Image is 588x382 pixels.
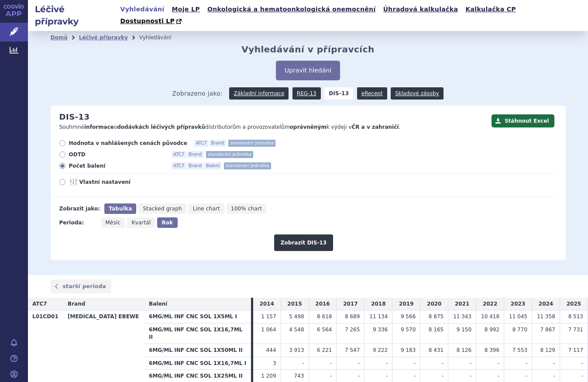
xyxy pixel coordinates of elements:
[143,206,182,212] span: Stacked graph
[481,313,499,320] span: 10 418
[266,347,276,353] span: 444
[69,151,165,158] span: ODTD
[442,373,444,379] span: -
[120,17,175,24] span: Dostupnosti LP
[69,140,187,147] span: Hodnota v nahlášených cenách původce
[392,298,420,310] td: 2019
[358,373,360,379] span: -
[59,217,97,228] div: Perioda:
[554,373,555,379] span: -
[79,179,175,186] span: Vlastní nastavení
[261,373,276,379] span: 1 209
[526,360,527,366] span: -
[526,373,527,379] span: -
[193,206,220,212] span: Line chart
[476,298,504,310] td: 2022
[172,162,186,169] span: ATC7
[261,313,276,320] span: 1 157
[253,298,281,310] td: 2014
[442,360,444,366] span: -
[172,151,186,158] span: ATC7
[414,360,416,366] span: -
[345,347,360,353] span: 7 547
[289,313,304,320] span: 5 498
[429,313,444,320] span: 8 875
[554,360,555,366] span: -
[118,15,186,28] a: Dostupnosti LP
[357,87,387,100] a: eRecept
[429,327,444,333] span: 8 165
[117,124,205,130] strong: dodávkách léčivých přípravků
[69,162,165,169] span: Počet balení
[205,3,378,15] a: Onkologická a hematoonkologická onemocnění
[59,112,90,122] h2: DIS-13
[560,298,588,310] td: 2025
[172,87,223,100] span: Zobrazeno jako:
[309,298,337,310] td: 2016
[294,373,304,379] span: 743
[274,234,333,251] button: Zobrazit DIS-13
[228,140,275,147] span: standardní jednotka
[289,347,304,353] span: 3 913
[581,360,583,366] span: -
[229,87,289,100] a: Základní informace
[118,3,167,15] a: Vyhledávání
[281,298,309,310] td: 2015
[373,347,388,353] span: 9 222
[32,301,47,307] span: ATC7
[241,44,375,55] h2: Vyhledávání v přípravcích
[261,327,276,333] span: 1 064
[302,360,304,366] span: -
[131,220,151,226] span: Kvartál
[453,313,471,320] span: 11 343
[568,313,583,320] span: 8 513
[109,206,132,212] span: Tabulka
[337,298,364,310] td: 2017
[144,323,251,344] th: 6MG/ML INF CNC SOL 1X16,7ML II
[373,327,388,333] span: 9 336
[204,162,221,169] span: Balení
[51,34,68,41] a: Domů
[317,347,332,353] span: 6 221
[470,360,471,366] span: -
[401,313,416,320] span: 9 566
[485,347,499,353] span: 8 396
[59,203,100,214] div: Zobrazit jako:
[68,301,85,307] span: Brand
[485,327,499,333] span: 8 992
[540,347,555,353] span: 8 129
[206,151,253,158] span: standardní jednotka
[84,124,114,130] strong: informace
[463,3,519,15] a: Kalkulačka CP
[330,373,332,379] span: -
[317,313,332,320] span: 8 618
[420,298,448,310] td: 2020
[509,313,527,320] span: 11 045
[429,347,444,353] span: 8 431
[369,313,388,320] span: 11 134
[358,360,360,366] span: -
[276,61,340,80] button: Upravit hledání
[231,206,262,212] span: 100% chart
[414,373,416,379] span: -
[512,347,527,353] span: 7 553
[391,87,443,100] a: Skladové zásoby
[351,124,399,130] strong: ČR a v zahraničí
[194,140,209,147] span: ATC7
[568,327,583,333] span: 7 731
[224,162,271,169] span: standardní jednotka
[290,124,327,130] strong: oprávněným
[470,373,471,379] span: -
[144,344,251,357] th: 6MG/ML INF CNC SOL 1X50ML II
[568,347,583,353] span: 7 117
[317,327,332,333] span: 6 564
[187,162,203,169] span: Brand
[457,347,471,353] span: 8 126
[532,298,560,310] td: 2024
[273,360,276,366] span: 3
[292,87,321,100] a: REG-13
[512,327,527,333] span: 8 770
[345,313,360,320] span: 8 689
[144,357,251,370] th: 6MG/ML INF CNC SOL 1X16,7ML I
[210,140,226,147] span: Brand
